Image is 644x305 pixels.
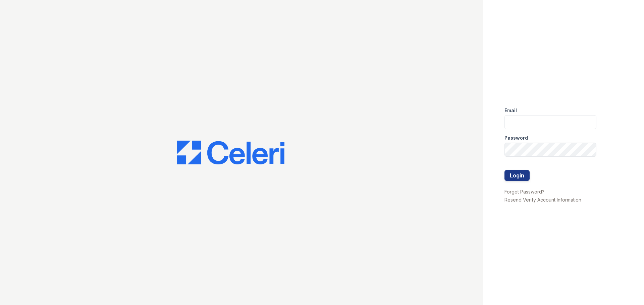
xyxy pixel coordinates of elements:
[504,189,544,195] a: Forgot Password?
[504,170,530,181] button: Login
[504,197,581,203] a: Resend Verify Account Information
[177,141,284,165] img: CE_Logo_Blue-a8612792a0a2168367f1c8372b55b34899dd931a85d93a1a3d3e32e68fde9ad4.png
[504,135,528,141] label: Password
[504,107,517,114] label: Email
